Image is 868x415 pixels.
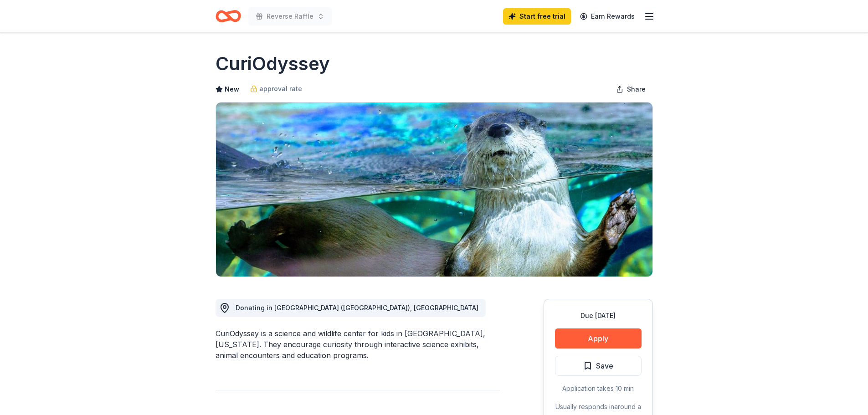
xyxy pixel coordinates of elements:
[555,356,642,376] button: Save
[216,102,652,277] img: Image for CuriOdyssey
[225,84,239,95] span: New
[555,328,642,348] button: Apply
[267,11,313,22] span: Reverse Raffle
[503,8,571,25] a: Start free trial
[609,80,653,98] button: Share
[250,83,302,94] a: approval rate
[555,310,642,321] div: Due [DATE]
[596,360,613,372] span: Save
[216,328,500,361] div: CuriOdyssey is a science and wildlife center for kids in [GEOGRAPHIC_DATA], [US_STATE]. They enco...
[259,83,302,94] span: approval rate
[216,5,241,27] a: Home
[555,383,642,394] div: Application takes 10 min
[248,7,332,26] button: Reverse Raffle
[216,51,330,77] h1: CuriOdyssey
[575,8,640,25] a: Earn Rewards
[627,84,646,95] span: Share
[236,304,478,312] span: Donating in [GEOGRAPHIC_DATA] ([GEOGRAPHIC_DATA]), [GEOGRAPHIC_DATA]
